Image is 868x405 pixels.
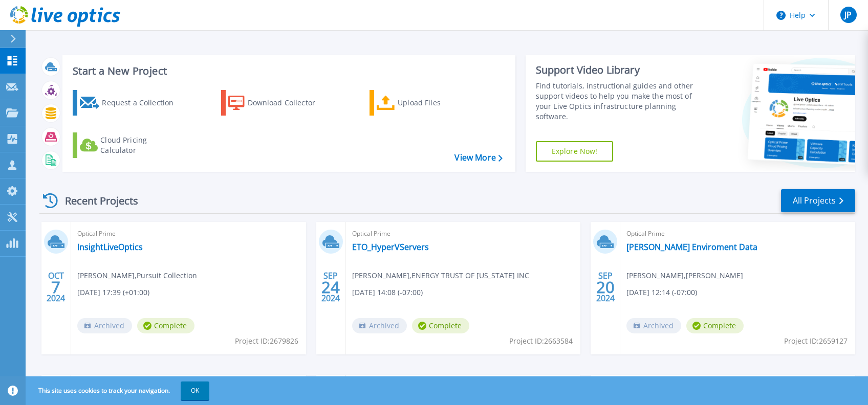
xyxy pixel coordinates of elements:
[596,268,615,306] div: SEP 2024
[626,270,743,281] span: [PERSON_NAME] , [PERSON_NAME]
[28,381,209,400] span: This site uses cookies to track your navigation.
[73,65,502,77] h3: Start a New Project
[73,132,187,158] a: Cloud Pricing Calculator
[221,90,335,116] a: Download Collector
[352,270,529,281] span: [PERSON_NAME] , ENERGY TRUST OF [US_STATE] INC
[235,335,298,347] span: Project ID: 2679826
[248,93,330,113] div: Download Collector
[137,318,194,333] span: Complete
[100,135,182,155] div: Cloud Pricing Calculator
[784,335,848,347] span: Project ID: 2659127
[626,318,681,333] span: Archived
[454,153,502,163] a: View More
[596,283,615,291] span: 20
[77,228,300,239] span: Optical Prime
[509,335,573,347] span: Project ID: 2663584
[412,318,469,333] span: Complete
[352,287,423,298] span: [DATE] 14:08 (-07:00)
[46,268,66,306] div: OCT 2024
[781,189,855,212] a: All Projects
[181,381,209,400] button: OK
[77,287,149,298] span: [DATE] 17:39 (+01:00)
[686,318,744,333] span: Complete
[321,283,340,291] span: 24
[398,93,480,113] div: Upload Files
[536,141,614,162] a: Explore Now!
[626,242,757,252] a: [PERSON_NAME] Enviroment Data
[536,63,703,77] div: Support Video Library
[73,90,187,116] a: Request a Collection
[321,268,340,306] div: SEP 2024
[536,81,703,122] div: Find tutorials, instructional guides and other support videos to help you make the most of your L...
[352,318,407,333] span: Archived
[77,318,132,333] span: Archived
[626,287,697,298] span: [DATE] 12:14 (-07:00)
[39,188,152,213] div: Recent Projects
[77,242,143,252] a: InsightLiveOptics
[102,93,184,113] div: Request a Collection
[77,270,197,281] span: [PERSON_NAME] , Pursuit Collection
[370,90,484,116] a: Upload Files
[352,228,575,239] span: Optical Prime
[352,242,429,252] a: ETO_HyperVServers
[626,228,849,239] span: Optical Prime
[844,11,852,19] span: JP
[51,283,60,291] span: 7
